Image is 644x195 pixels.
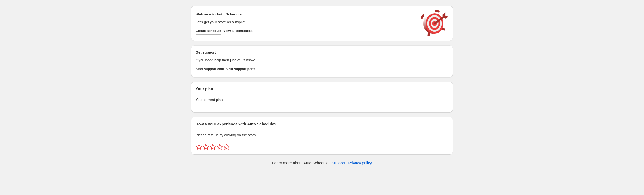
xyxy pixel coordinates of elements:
span: Visit support portal [226,67,256,71]
p: Let's get your store on autopilot! [196,19,415,25]
p: If you need help then just let us know! [196,57,415,63]
button: Create schedule [196,27,221,35]
a: Visit support portal [226,65,256,73]
button: View all schedules [223,27,253,35]
p: Learn more about Auto Schedule | | [272,160,372,166]
h2: Your plan [196,86,448,92]
span: View all schedules [223,29,253,33]
a: Privacy policy [348,161,372,165]
p: Please rate us by clicking on the stars [196,132,448,138]
h2: Get support [196,50,415,55]
a: Start support chat [196,65,224,73]
span: Start support chat [196,67,224,71]
h2: How's your experience with Auto Schedule? [196,121,448,127]
span: Create schedule [196,29,221,33]
h2: Welcome to Auto Schedule [196,12,415,17]
p: Your current plan: [196,97,448,103]
a: Support [332,161,345,165]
